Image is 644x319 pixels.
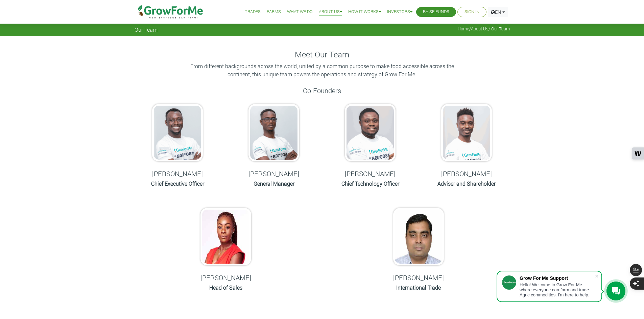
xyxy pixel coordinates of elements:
span: Our Team [135,26,158,33]
a: How it Works [348,8,381,16]
a: Raise Funds [423,8,449,16]
h5: [PERSON_NAME] [138,169,217,178]
a: Sign In [464,8,479,16]
div: Hello! Welcome to Grow For Me where everyone can farm and trade Agric commodities. I'm here to help. [520,282,595,297]
div: Grow For Me Support [520,275,595,281]
img: growforme image [393,208,444,265]
img: growforme image [248,104,299,161]
a: Farms [267,8,281,16]
p: From different backgrounds across the world, united by a common purpose to make food accessible a... [187,62,457,78]
a: What We Do [287,8,313,16]
img: growforme image [441,104,492,161]
h4: Meet Our Team [135,50,510,59]
img: growforme image [152,104,203,161]
span: / / Our Team [458,26,510,31]
h6: Head of Sales [186,284,265,291]
h6: International Trade [379,284,458,291]
a: About Us [319,8,342,16]
h5: [PERSON_NAME] [427,169,506,178]
h5: [PERSON_NAME] [331,169,410,178]
a: Investors [387,8,412,16]
h5: [PERSON_NAME] [379,273,458,282]
h5: [PERSON_NAME] [234,169,314,178]
a: Home [458,26,469,31]
img: growforme image [345,104,396,161]
img: growforme image [200,208,251,265]
a: About Us [471,26,488,31]
h6: Chief Executive Officer [138,180,217,187]
h6: General Manager [234,180,314,187]
a: EN [488,7,508,17]
a: Trades [245,8,261,16]
h6: Chief Technology Officer [331,180,410,187]
h5: Co-Founders [135,86,510,95]
h6: Adviser and Shareholder [427,180,506,187]
h5: [PERSON_NAME] [186,273,265,282]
